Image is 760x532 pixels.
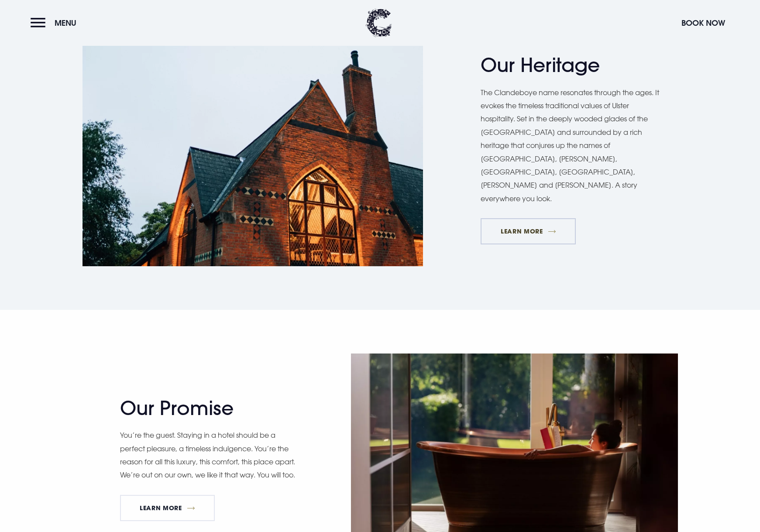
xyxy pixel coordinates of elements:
h2: Our Heritage [481,54,651,77]
span: Menu [55,18,76,28]
img: Clandeboye Lodge Hotel in Bangor, Northern Ireland. [83,39,423,266]
button: Book Now [677,14,729,32]
h2: Our Promise [120,397,290,420]
button: Menu [31,14,81,32]
img: Clandeboye Lodge [366,9,392,37]
p: The Clandeboye name resonates through the ages. It evokes the timeless traditional values of Ulst... [481,86,660,206]
a: Learn More [120,495,215,521]
p: You’re the guest. Staying in a hotel should be a perfect pleasure, a timeless indulgence. You’re ... [120,429,299,482]
a: Learn More [481,218,576,244]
